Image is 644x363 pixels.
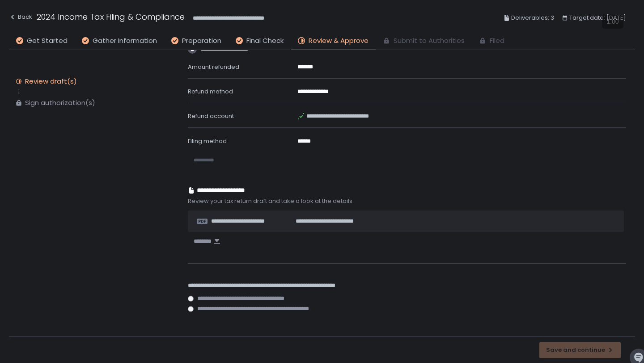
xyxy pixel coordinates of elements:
span: Refund method [188,87,233,96]
span: Filing method [188,137,227,145]
span: Review & Approve [309,36,369,46]
span: Preparation [182,36,221,46]
span: Final Check [246,36,284,46]
span: Review your tax return draft and take a look at the details [188,197,626,205]
div: Back [9,12,32,22]
span: Gather Information [93,36,157,46]
span: Deliverables: 3 [511,13,554,23]
h1: 2024 Income Tax Filing & Compliance [37,11,185,23]
span: Refund account [188,112,234,120]
span: Submit to Authorities [394,36,465,46]
span: Amount refunded [188,63,239,71]
div: Sign authorization(s) [25,98,95,107]
span: Target date: [DATE] [569,13,626,23]
span: Filed [490,36,504,46]
button: Back [9,11,32,25]
span: Get Started [27,36,68,46]
div: Review draft(s) [25,77,77,86]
